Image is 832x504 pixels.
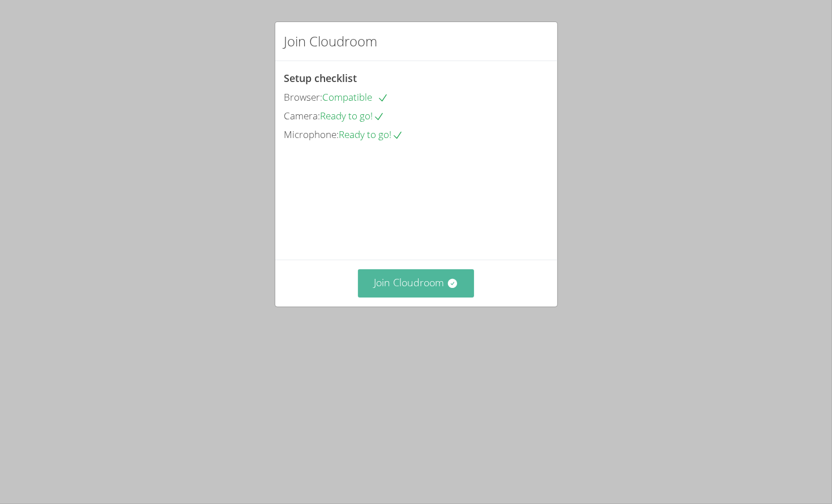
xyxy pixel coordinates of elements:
span: Ready to go! [339,128,403,141]
h2: Join Cloudroom [284,31,378,51]
span: Camera: [284,109,321,122]
button: Join Cloudroom [358,269,474,297]
span: Ready to go! [321,109,385,122]
span: Microphone: [284,128,339,141]
span: Setup checklist [284,71,357,85]
span: Compatible [323,91,389,104]
span: Browser: [284,91,323,104]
